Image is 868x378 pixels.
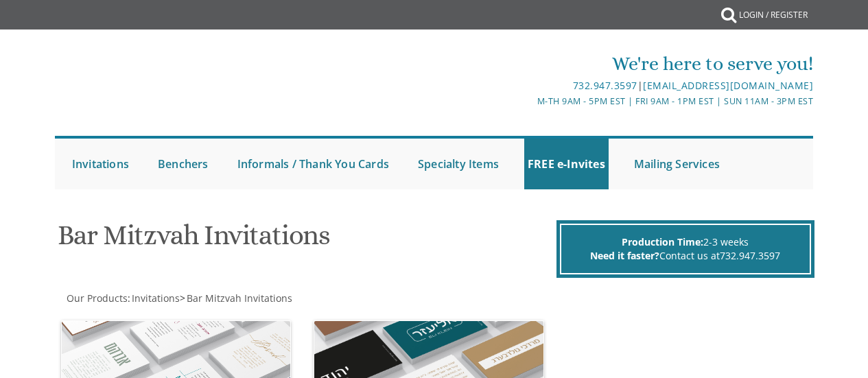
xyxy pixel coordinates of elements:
a: Benchers [154,139,212,189]
span: Bar Mitzvah Invitations [187,292,292,305]
a: 732.947.3597 [720,249,780,262]
a: Specialty Items [414,139,502,189]
a: [EMAIL_ADDRESS][DOMAIN_NAME] [643,79,813,92]
span: Invitations [132,292,180,305]
div: | [308,78,813,94]
a: Invitations [130,292,180,305]
span: Need it faster? [590,249,659,262]
a: FREE e-Invites [524,139,609,189]
a: Mailing Services [631,139,723,189]
span: > [180,292,292,305]
div: We're here to serve you! [308,50,813,78]
div: 2-3 weeks Contact us at [560,224,811,274]
a: Our Products [65,292,128,305]
div: : [55,292,434,305]
div: M-Th 9am - 5pm EST | Fri 9am - 1pm EST | Sun 11am - 3pm EST [308,94,813,108]
a: Bar Mitzvah Invitations [185,292,292,305]
a: Invitations [69,139,132,189]
span: Production Time: [622,235,703,248]
a: 732.947.3597 [573,79,637,92]
a: Informals / Thank You Cards [234,139,392,189]
h1: Bar Mitzvah Invitations [58,220,553,261]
